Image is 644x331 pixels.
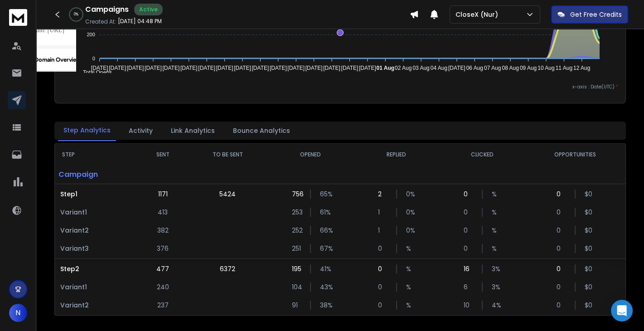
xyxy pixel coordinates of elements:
p: 10 [464,301,473,310]
tspan: 09 Aug [520,65,537,71]
p: 1171 [158,190,168,199]
p: 91 [292,301,301,310]
div: Open Intercom Messenger [611,300,633,321]
p: 66 % [320,226,329,235]
button: Get Free Credits [551,5,628,24]
img: website_grey.svg [15,24,22,31]
img: tab_domain_overview_orange.svg [24,53,32,60]
tspan: [DATE] [234,65,251,71]
div: v 4.0.22 [25,15,44,22]
p: 0 [557,301,566,310]
p: Variant 2 [60,301,133,310]
p: 2 [378,190,387,199]
div: Keywords by Traffic [100,54,153,59]
tspan: [DATE] [145,65,162,71]
p: 0 [557,244,566,253]
th: OPENED [268,144,353,165]
tspan: [DATE] [91,65,108,71]
p: 0 [557,226,566,235]
p: 0 [557,264,566,273]
p: 3 % [492,264,501,273]
p: 0 [557,208,566,217]
p: % [406,264,415,273]
th: CLICKED [439,144,525,165]
p: 6 [464,282,473,292]
p: 195 [292,264,301,273]
p: 0 % [406,226,415,235]
p: 0 [557,282,566,292]
tspan: 12 Aug [573,65,590,71]
tspan: [DATE] [109,65,126,71]
p: 0 [464,190,473,199]
tspan: 200 [87,32,95,37]
p: [DATE] 04:48 PM [118,18,162,25]
p: 16 [464,264,473,273]
tspan: [DATE] [126,65,144,71]
h1: Campaigns [85,4,129,15]
p: % [406,301,415,310]
p: 67 % [320,244,329,253]
p: Step 2 [60,264,133,273]
p: Variant 1 [60,208,133,217]
p: Campaign [55,165,138,184]
p: 38 % [320,301,329,310]
p: 477 [156,264,169,273]
p: 0 [464,226,473,235]
tspan: [DATE] [198,65,215,71]
p: 0 [378,282,387,292]
div: Domain Overview [34,54,81,59]
p: % [492,190,501,199]
p: 0 % [406,190,415,199]
tspan: 08 Aug [502,65,519,71]
p: 253 [292,208,301,217]
p: 61 % [320,208,329,217]
p: 251 [292,244,301,253]
img: logo [9,9,27,26]
th: STEP [55,144,138,165]
p: 252 [292,226,301,235]
tspan: 11 Aug [556,65,572,71]
p: 3 % [492,282,501,292]
tspan: [DATE] [448,65,465,71]
p: % [492,208,501,217]
p: 1 [378,226,387,235]
p: % [406,244,415,253]
p: 0 [464,244,473,253]
p: 0 [378,264,387,273]
p: Get Free Credits [570,10,622,19]
tspan: 04 Aug [431,65,447,71]
th: SENT [138,144,188,165]
p: 376 [157,244,169,253]
button: N [9,304,27,322]
tspan: [DATE] [341,65,358,71]
p: 6372 [220,264,235,273]
div: Active [134,4,163,15]
p: Variant 1 [60,282,133,292]
p: Created At: [85,18,116,25]
p: 41 % [320,264,329,273]
p: 5424 [219,190,236,199]
p: 382 [157,226,169,235]
tspan: 07 Aug [484,65,501,71]
p: $ 0 [585,190,594,199]
tspan: [DATE] [252,65,269,71]
p: Variant 2 [60,226,133,235]
tspan: 03 Aug [412,65,429,71]
p: 0 % [74,12,78,17]
p: 0 % [406,208,415,217]
p: $ 0 [585,301,594,310]
p: 65 % [320,190,329,199]
tspan: [DATE] [305,65,323,71]
p: % [492,244,501,253]
p: $ 0 [585,264,594,273]
p: % [406,282,415,292]
p: CloseX (Nur) [455,10,502,19]
tspan: [DATE] [323,65,340,71]
span: Total Opens [76,69,112,76]
button: Step Analytics [58,120,116,141]
p: % [492,226,501,235]
tspan: [DATE] [162,65,179,71]
p: x-axis : Date(UTC) [62,83,618,90]
p: Step 1 [60,190,133,199]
